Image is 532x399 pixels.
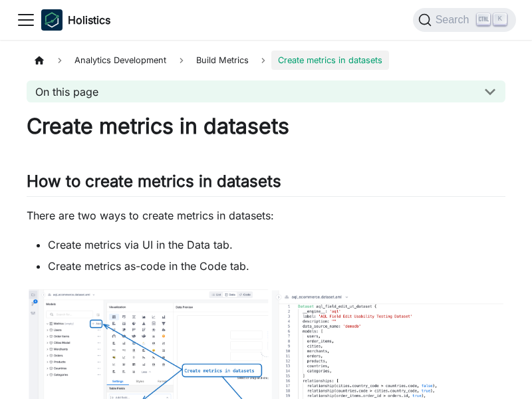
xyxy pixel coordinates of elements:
li: Create metrics as-code in the Code tab. [48,258,505,274]
b: Holistics [68,12,110,28]
a: Home page [27,51,52,70]
span: Build Metrics [190,51,255,70]
span: Search [432,14,477,26]
nav: Breadcrumbs [27,51,505,70]
kbd: K [493,13,507,25]
span: Create metrics in datasets [271,51,389,70]
a: HolisticsHolistics [41,9,110,31]
button: Toggle navigation bar [16,10,36,30]
img: Holistics [41,9,63,31]
h1: Create metrics in datasets [27,113,505,140]
li: Create metrics via UI in the Data tab. [48,237,505,253]
p: There are two ways to create metrics in datasets: [27,207,505,223]
button: Search (Ctrl+K) [413,8,516,32]
span: Analytics Development [68,51,173,70]
button: On this page [27,80,505,102]
h2: How to create metrics in datasets [27,172,505,197]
